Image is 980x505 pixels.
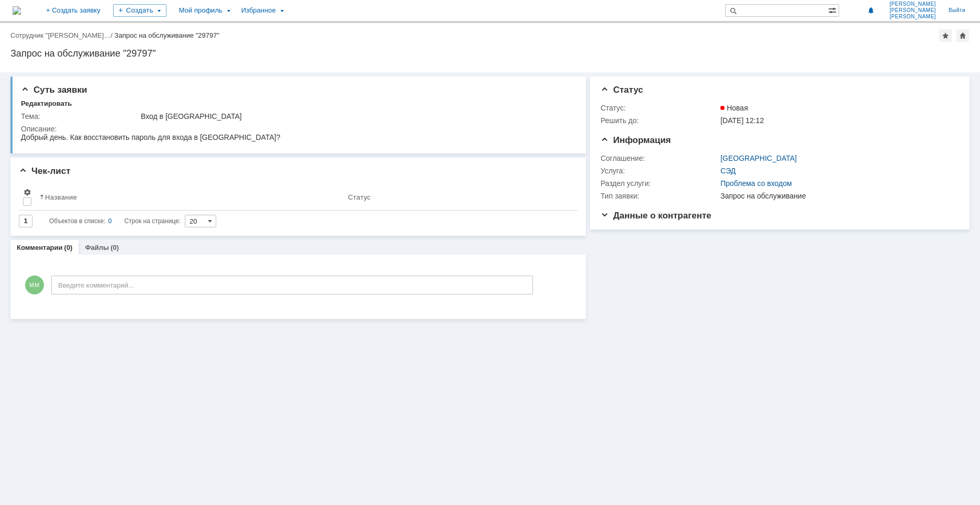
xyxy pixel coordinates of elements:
[720,167,736,175] a: СЭД
[10,48,970,59] div: Запрос на обслуживание "29797"
[36,184,344,211] th: Название
[85,244,109,251] a: Файлы
[17,244,63,251] a: Комментарии
[21,85,87,95] span: Суть заявки
[10,31,115,39] div: /
[25,276,44,294] span: ММ
[108,215,112,227] div: 0
[10,31,110,39] a: Сотрудник "[PERSON_NAME]…
[49,215,181,227] i: Строк на странице:
[64,244,73,251] div: (0)
[21,112,139,120] div: Тема:
[600,135,671,145] span: Информация
[113,4,166,17] div: Создать
[49,217,105,225] span: Объектов в списке:
[45,193,77,201] div: Название
[720,154,797,162] a: [GEOGRAPHIC_DATA]
[720,179,792,188] a: Проблема со входом
[600,116,718,125] div: Решить до:
[939,29,952,42] div: Добавить в избранное
[889,1,936,7] span: [PERSON_NAME]
[600,104,718,112] div: Статус:
[344,184,569,211] th: Статус
[600,179,718,188] div: Раздел услуги:
[600,154,718,162] div: Соглашение:
[720,192,953,200] div: Запрос на обслуживание
[600,85,643,95] span: Статус
[19,166,71,176] span: Чек-лист
[141,112,570,120] div: Вход в [GEOGRAPHIC_DATA]
[115,31,220,39] div: Запрос на обслуживание "29797"
[720,104,748,112] span: Новая
[23,188,31,196] span: Настройки
[720,116,764,125] span: [DATE] 12:12
[600,167,718,175] div: Услуга:
[348,193,371,201] div: Статус
[110,244,119,251] div: (0)
[21,100,72,108] div: Редактировать
[889,14,936,20] span: [PERSON_NAME]
[600,211,711,221] span: Данные о контрагенте
[13,6,21,15] a: Перейти на домашнюю страницу
[21,125,572,133] div: Описание:
[889,7,936,14] span: [PERSON_NAME]
[13,6,21,15] img: logo
[600,192,718,200] div: Тип заявки:
[828,5,839,15] span: Расширенный поиск
[956,29,969,42] div: Сделать домашней страницей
